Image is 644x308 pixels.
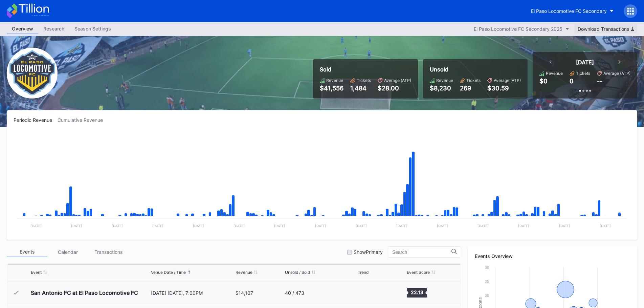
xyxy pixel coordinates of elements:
[526,5,619,17] button: El Paso Locomotive FC Secondary
[38,24,69,34] a: Research
[7,24,38,34] a: Overview
[494,78,521,83] div: Average (ATP)
[470,24,573,34] button: El Paso Locomotive FC Secondary 2025
[14,131,630,233] svg: Chart title
[436,78,453,83] div: Revenue
[112,224,123,228] text: [DATE]
[574,24,637,34] button: Download Transactions
[58,117,108,123] div: Cumulative Revenue
[358,270,369,275] div: Trend
[274,224,285,228] text: [DATE]
[474,26,562,32] div: El Paso Locomotive FC Secondary 2025
[576,59,594,66] div: [DATE]
[151,290,234,296] div: [DATE] [DATE], 7:00PM
[350,85,371,92] div: 1,484
[485,279,489,283] text: 25
[485,265,489,269] text: 30
[410,289,423,295] text: 22.13
[14,117,58,123] div: Periodic Revenue
[320,66,411,73] div: Sold
[236,290,253,296] div: $14,107
[475,253,630,259] div: Events Overview
[600,224,611,228] text: [DATE]
[460,85,481,92] div: 269
[151,270,186,275] div: Venue Date / Time
[193,224,204,228] text: [DATE]
[152,224,163,228] text: [DATE]
[485,293,489,298] text: 20
[356,224,367,228] text: [DATE]
[407,270,430,275] div: Event Score
[358,284,378,301] svg: Chart title
[570,78,574,85] div: 0
[396,224,407,228] text: [DATE]
[430,85,453,92] div: $8,230
[392,249,451,255] input: Search
[7,48,58,98] img: El_Paso_Locomotive_FC_Secondary.png
[466,78,481,83] div: Tickets
[487,85,521,92] div: $30.59
[430,66,521,73] div: Unsold
[320,85,343,92] div: $41,556
[546,71,563,76] div: Revenue
[30,224,42,228] text: [DATE]
[578,26,634,32] div: Download Transactions
[285,270,310,275] div: Unsold / Sold
[326,78,343,83] div: Revenue
[378,85,411,92] div: $28.00
[603,71,630,76] div: Average (ATP)
[559,224,570,228] text: [DATE]
[518,224,529,228] text: [DATE]
[384,78,411,83] div: Average (ATP)
[71,224,82,228] text: [DATE]
[357,78,371,83] div: Tickets
[69,24,116,34] a: Season Settings
[437,224,448,228] text: [DATE]
[7,247,47,257] div: Events
[597,78,602,85] div: --
[31,289,138,296] div: San Antonio FC at El Paso Locomotive FC
[31,270,42,275] div: Event
[531,8,607,14] div: El Paso Locomotive FC Secondary
[478,224,489,228] text: [DATE]
[354,249,383,255] div: Show Primary
[539,78,548,85] div: $0
[285,290,304,296] div: 40 / 473
[236,270,252,275] div: Revenue
[315,224,326,228] text: [DATE]
[88,247,129,257] div: Transactions
[234,224,245,228] text: [DATE]
[576,71,590,76] div: Tickets
[47,247,88,257] div: Calendar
